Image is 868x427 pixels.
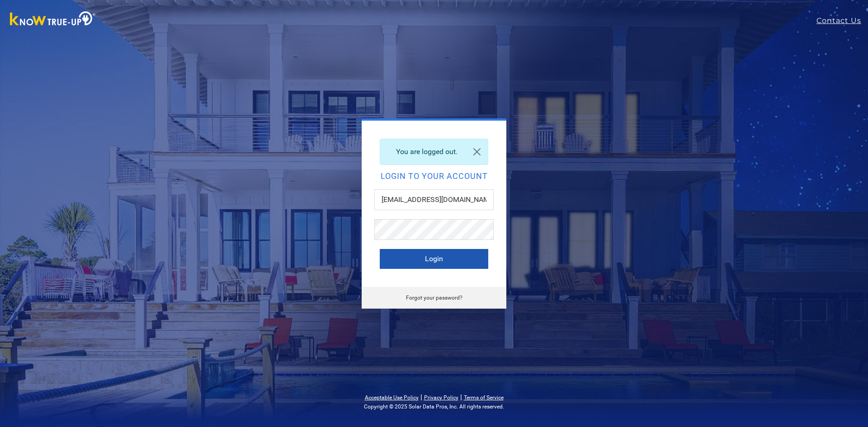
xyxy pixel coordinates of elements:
[380,172,488,180] h2: Login to your account
[365,394,419,401] a: Acceptable Use Policy
[374,189,494,210] input: Email
[380,139,488,165] div: You are logged out.
[406,295,462,301] a: Forgot your password?
[460,393,462,401] span: |
[466,139,488,164] a: Close
[380,249,488,269] button: Login
[816,15,868,26] a: Contact Us
[5,9,100,30] img: Know True-Up
[420,393,422,401] span: |
[424,394,458,401] a: Privacy Policy
[464,394,504,401] a: Terms of Service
